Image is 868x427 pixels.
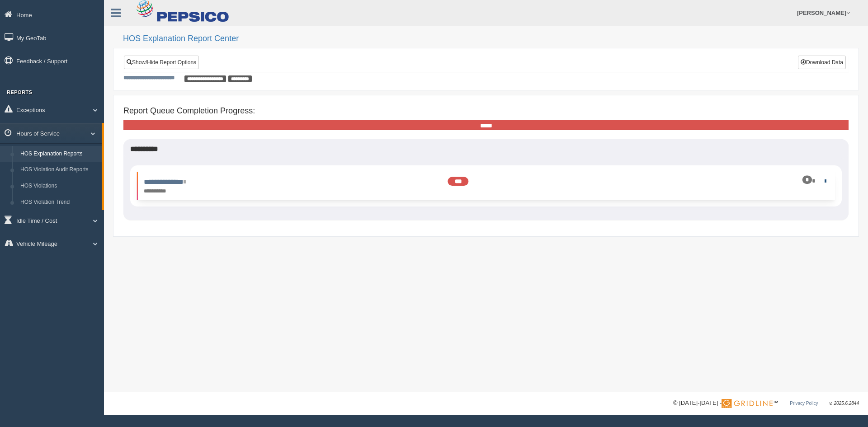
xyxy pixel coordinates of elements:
span: v. 2025.6.2844 [830,401,859,406]
a: HOS Violations [16,178,102,194]
h4: Report Queue Completion Progress: [123,107,849,116]
button: Download Data [798,56,846,69]
li: Expand [137,172,835,200]
a: HOS Violation Trend [16,194,102,211]
a: HOS Explanation Reports [16,146,102,162]
a: Privacy Policy [790,401,818,406]
div: © [DATE]-[DATE] - ™ [673,399,859,408]
a: Show/Hide Report Options [124,56,199,69]
h2: HOS Explanation Report Center [123,34,859,43]
a: HOS Violation Audit Reports [16,162,102,178]
img: Gridline [722,399,773,408]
